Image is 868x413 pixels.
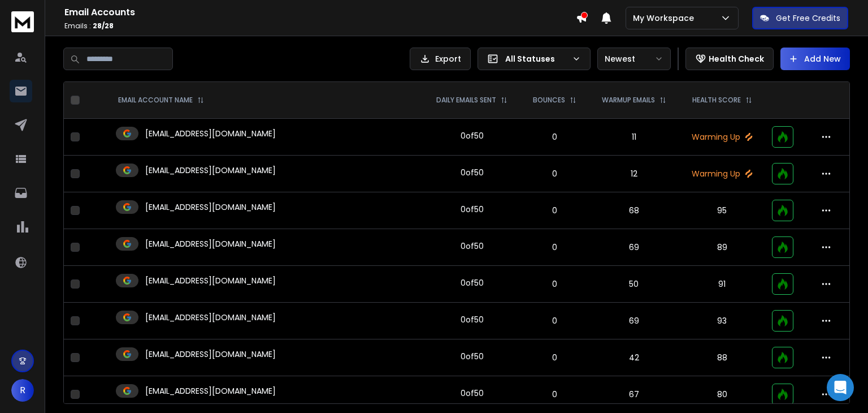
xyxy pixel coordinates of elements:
button: Newest [597,48,671,70]
td: 69 [589,303,679,339]
td: 12 [589,156,679,192]
td: 11 [589,119,679,156]
p: [EMAIL_ADDRESS][DOMAIN_NAME] [145,128,276,139]
h1: Email Accounts [64,6,576,19]
button: Get Free Credits [752,7,848,29]
td: 80 [679,376,765,413]
div: 0 of 50 [461,240,484,252]
p: [EMAIL_ADDRESS][DOMAIN_NAME] [145,201,276,213]
p: 0 [528,205,582,216]
td: 91 [679,266,765,303]
p: DAILY EMAILS SENT [436,96,496,105]
p: 0 [528,315,582,326]
td: 93 [679,303,765,339]
p: My Workspace [633,12,698,24]
p: 0 [528,131,582,143]
p: 0 [528,168,582,179]
p: 0 [528,389,582,400]
span: 28 / 28 [93,21,114,31]
button: Export [410,48,471,70]
td: 69 [589,229,679,266]
div: 0 of 50 [461,314,484,325]
p: BOUNCES [533,96,565,105]
p: Emails : [64,21,576,31]
p: [EMAIL_ADDRESS][DOMAIN_NAME] [145,349,276,360]
div: 0 of 50 [461,167,484,178]
div: Open Intercom Messenger [827,374,854,401]
td: 89 [679,229,765,266]
p: Health Check [709,53,764,64]
p: [EMAIL_ADDRESS][DOMAIN_NAME] [145,385,276,397]
p: 0 [528,278,582,290]
button: Health Check [685,48,774,70]
td: 95 [679,192,765,229]
p: Get Free Credits [776,12,840,24]
p: [EMAIL_ADDRESS][DOMAIN_NAME] [145,165,276,176]
td: 88 [679,339,765,376]
p: [EMAIL_ADDRESS][DOMAIN_NAME] [145,275,276,286]
td: 68 [589,192,679,229]
td: 50 [589,266,679,303]
div: 0 of 50 [461,277,484,289]
button: Add New [780,48,850,70]
p: HEALTH SCORE [692,96,741,105]
img: logo [11,11,34,32]
button: R [11,379,34,402]
p: Warming Up [686,131,758,143]
td: 42 [589,339,679,376]
div: 0 of 50 [461,388,484,399]
div: 0 of 50 [461,130,484,141]
p: WARMUP EMAILS [602,96,655,105]
p: [EMAIL_ADDRESS][DOMAIN_NAME] [145,238,276,249]
div: 0 of 50 [461,204,484,215]
p: 0 [528,352,582,363]
p: [EMAIL_ADDRESS][DOMAIN_NAME] [145,312,276,323]
div: EMAIL ACCOUNT NAME [118,96,204,105]
td: 67 [589,376,679,413]
div: 0 of 50 [461,351,484,362]
p: Warming Up [686,168,758,179]
p: 0 [528,242,582,253]
p: All Statuses [505,53,567,64]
